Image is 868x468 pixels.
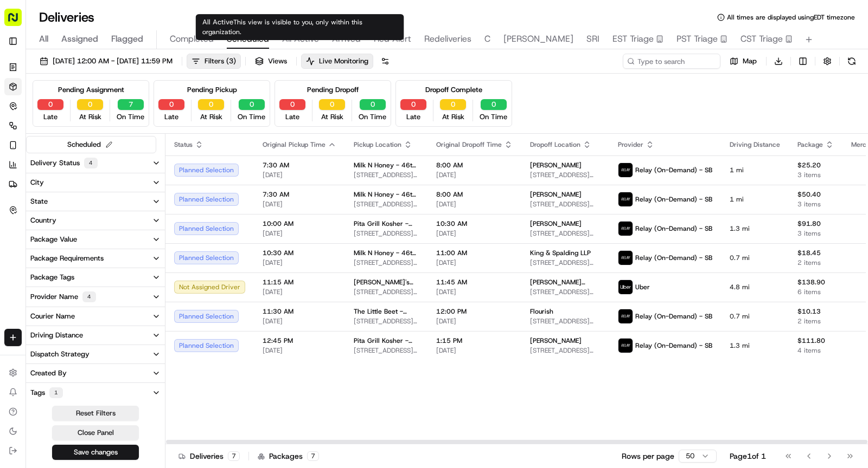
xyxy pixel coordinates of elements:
[30,178,44,187] div: City
[263,288,336,296] span: [DATE]
[117,112,144,122] span: On Time
[154,80,270,127] div: Pending Pickup0Late0At Risk0On Time
[53,56,173,66] span: [DATE] 12:00 AM - [DATE] 11:59 PM
[436,278,513,287] span: 11:45 AM
[635,166,712,174] span: Relay (On-Demand) - SB
[797,307,834,316] span: $10.13
[530,288,601,296] span: [STREET_ADDRESS][US_STATE]
[727,13,855,22] span: All times are displayed using EDT timezone
[263,336,336,345] span: 12:45 PM
[730,253,780,262] span: 0.7 mi
[436,219,513,228] span: 10:30 AM
[307,451,319,461] div: 7
[530,161,582,170] span: [PERSON_NAME]
[26,345,165,363] button: Dispatch Strategy
[49,387,63,398] div: 1
[618,280,633,294] img: uber-new-logo.jpeg
[118,99,144,110] button: 7
[28,69,195,81] input: Got a question? Start typing here...
[168,138,197,151] button: See all
[797,249,834,257] span: $18.45
[586,32,599,45] span: SRI
[301,54,373,69] button: Live Monitoring
[87,208,178,227] a: 💻API Documentation
[238,112,265,122] span: On Time
[26,192,165,211] button: State
[263,229,336,238] span: [DATE]
[307,85,359,95] div: Pending Dropoff
[622,451,674,461] p: Rows per page
[635,341,712,350] span: Relay (On-Demand) - SB
[530,346,601,355] span: [STREET_ADDRESS][US_STATE]
[26,173,165,192] button: City
[442,112,464,122] span: At Risk
[797,161,834,170] span: $25.20
[797,346,834,355] span: 4 items
[37,103,178,114] div: Start new chat
[30,197,48,206] div: State
[436,346,513,355] span: [DATE]
[30,291,96,302] div: Provider Name
[187,85,237,95] div: Pending Pickup
[480,112,507,122] span: On Time
[530,190,582,199] span: [PERSON_NAME]
[797,229,834,238] span: 3 items
[263,317,336,326] span: [DATE]
[200,112,222,122] span: At Risk
[730,224,780,233] span: 1.3 mi
[354,336,419,345] span: Pita Grill Kosher - [GEOGRAPHIC_DATA]
[202,18,362,36] span: This view is visible to you, only within this organization.
[354,258,419,267] span: [STREET_ADDRESS][US_STATE]
[359,112,386,122] span: On Time
[30,368,67,378] div: Created By
[797,140,823,149] span: Package
[436,200,513,209] span: [DATE]
[58,85,124,95] div: Pending Assignment
[618,163,633,177] img: relay_logo_black.png
[730,140,780,149] span: Driving Distance
[530,171,601,179] span: [STREET_ADDRESS][US_STATE]
[436,317,513,326] span: [DATE]
[436,249,513,257] span: 11:00 AM
[263,161,336,170] span: 7:30 AM
[279,99,305,110] button: 0
[844,54,859,69] button: Refresh
[61,32,98,45] span: Assigned
[26,287,165,307] button: Provider Name4
[436,336,513,345] span: 1:15 PM
[226,56,236,66] span: ( 3 )
[618,192,633,206] img: relay_logo_black.png
[37,99,63,110] button: 0
[30,272,74,282] div: Package Tags
[26,211,165,230] button: Country
[26,326,165,344] button: Driving Distance
[354,346,419,355] span: [STREET_ADDRESS][US_STATE]
[11,43,197,60] p: Welcome 👋
[354,229,419,238] span: [STREET_ADDRESS][US_STATE]
[635,312,712,321] span: Relay (On-Demand) - SB
[618,339,633,353] img: relay_logo_black.png
[92,213,100,222] div: 💻
[618,251,633,265] img: relay_logo_black.png
[263,219,336,228] span: 10:00 AM
[530,229,601,238] span: [STREET_ADDRESS][US_STATE]
[263,200,336,209] span: [DATE]
[400,99,426,110] button: 0
[7,208,87,227] a: 📗Knowledge Base
[623,54,720,69] input: Type to search
[354,317,419,326] span: [STREET_ADDRESS][US_STATE]
[530,249,591,257] span: King & Spalding LLP
[263,171,336,179] span: [DATE]
[30,387,63,398] div: Tags
[354,307,419,316] span: The Little Beet - Nomad
[250,54,292,69] button: Views
[258,451,319,461] div: Packages
[30,349,90,359] div: Dispatch Strategy
[37,114,137,122] div: We're available if you need us!
[187,54,241,69] button: Filters(3)
[354,161,419,170] span: Milk N Honey - 46th St
[11,140,73,149] div: Past conversations
[612,32,654,45] span: EST Triage
[354,190,419,199] span: Milk N Honey - 46th St
[263,346,336,355] span: [DATE]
